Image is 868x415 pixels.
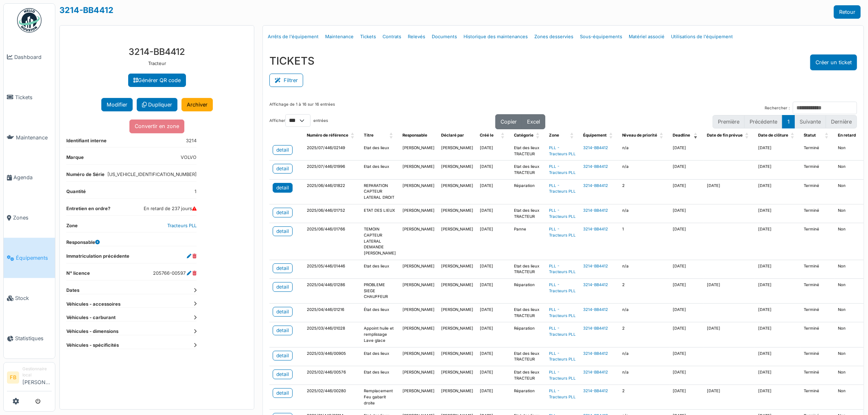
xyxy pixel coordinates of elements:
[713,115,857,128] nav: pagination
[7,372,19,384] li: FB
[583,264,608,268] a: 3214-BB4412
[276,283,289,291] div: detail
[570,129,575,142] span: Zone: Activate to sort
[800,260,835,278] td: Terminé
[549,351,576,362] a: PLL - Tracteurs PLL
[549,146,576,156] a: PLL - Tracteurs PLL
[22,366,52,389] li: [PERSON_NAME]
[477,179,511,204] td: [DATE]
[66,287,197,294] dt: Dates
[304,142,361,161] td: 2025/07/446/02149
[583,146,608,150] a: 3214-BB4412
[361,179,399,204] td: REPARATION CAPTEUR LATERAL DROIT
[4,117,55,158] a: Maintenance
[66,171,105,181] dt: Numéro de Série
[66,205,110,215] dt: Entretien en ordre?
[399,179,438,204] td: [PERSON_NAME]
[361,347,399,366] td: Etat des lieux
[577,27,625,46] a: Sous-équipements
[669,161,704,179] td: [DATE]
[511,204,546,223] td: Etat des lieux TRACTEUR
[583,282,608,287] a: 3214-BB4412
[511,179,546,204] td: Réparation
[361,204,399,223] td: ETAT DES LIEUX
[583,326,608,330] a: 3214-BB4412
[361,223,399,260] td: TEMOIN CAPTEUR LATERAL DEMANDE [PERSON_NAME]
[273,183,293,193] a: detail
[304,223,361,260] td: 2025/06/446/01766
[755,304,800,322] td: [DATE]
[438,223,477,260] td: [PERSON_NAME]
[276,389,289,397] div: detail
[800,385,835,410] td: Terminé
[438,366,477,385] td: [PERSON_NAME]
[511,385,546,410] td: Réparation
[399,223,438,260] td: [PERSON_NAME]
[477,304,511,322] td: [DATE]
[669,260,704,278] td: [DATE]
[66,328,197,335] dt: Véhicules - dimensions
[17,8,42,33] img: Badge_color-CXgf-gQk.svg
[438,161,477,179] td: [PERSON_NAME]
[583,307,608,312] a: 3214-BB4412
[66,154,84,164] dt: Marque
[531,27,577,46] a: Zones desservies
[704,279,755,304] td: [DATE]
[276,327,289,334] div: detail
[619,322,669,347] td: 2
[583,370,608,374] a: 3214-BB4412
[536,129,541,142] span: Catégorie: Activate to sort
[511,161,546,179] td: Etat des lieux TRACTEUR
[399,366,438,385] td: [PERSON_NAME]
[4,37,55,77] a: Dashboard
[273,351,293,361] a: detail
[181,154,197,161] dd: VOLVO
[4,198,55,238] a: Zones
[511,279,546,304] td: Réparation
[379,27,404,46] a: Contrats
[361,279,399,304] td: PROBLEME SIEGE CHAUFFEUR
[285,114,310,127] select: Afficherentrées
[834,5,861,19] a: Retour
[304,204,361,223] td: 2025/06/446/01752
[16,134,52,141] span: Maintenance
[307,133,348,137] span: Numéro de référence
[399,142,438,161] td: [PERSON_NAME]
[477,322,511,347] td: [DATE]
[59,5,114,15] a: 3214-BB4412
[755,260,800,278] td: [DATE]
[583,227,608,231] a: 3214-BB4412
[66,342,197,349] dt: Véhicules - spécificités
[304,385,361,410] td: 2025/02/446/00280
[477,204,511,223] td: [DATE]
[800,223,835,260] td: Terminé
[404,27,429,46] a: Relevés
[273,388,293,398] a: detail
[460,27,531,46] a: Historique des maintenances
[438,322,477,347] td: [PERSON_NAME]
[669,279,704,304] td: [DATE]
[399,385,438,410] td: [PERSON_NAME]
[501,119,517,125] span: Copier
[477,260,511,278] td: [DATE]
[273,164,293,174] a: detail
[583,164,608,169] a: 3214-BB4412
[304,279,361,304] td: 2025/04/446/01286
[477,279,511,304] td: [DATE]
[477,385,511,410] td: [DATE]
[22,366,52,378] div: Gestionnaire local
[361,385,399,410] td: Remplacement Feu gabarit droite
[810,54,857,70] button: Créer un ticket
[276,165,289,172] div: detail
[273,208,293,217] a: detail
[13,214,52,222] span: Zones
[4,158,55,198] a: Agenda
[549,208,576,219] a: PLL - Tracteurs PLL
[361,366,399,385] td: Etat des lieux
[351,129,356,142] span: Numéro de référence: Activate to sort
[304,161,361,179] td: 2025/07/446/01996
[758,133,788,137] span: Date de clôture
[4,278,55,318] a: Stock
[101,98,133,111] button: Modifier
[511,347,546,366] td: Etat des lieux TRACTEUR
